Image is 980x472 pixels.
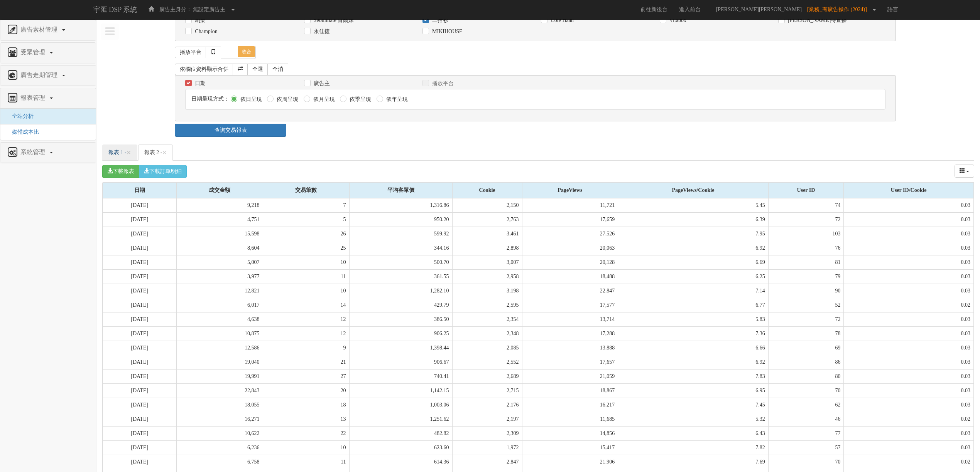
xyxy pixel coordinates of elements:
[263,284,349,298] td: 10
[349,355,452,369] td: 906.67
[103,455,177,469] td: [DATE]
[263,241,349,255] td: 25
[844,455,974,469] td: 0.02
[768,212,844,227] td: 72
[618,298,768,312] td: 6.77
[263,440,349,455] td: 10
[452,227,522,241] td: 3,461
[6,69,90,82] a: 廣告走期管理
[177,183,263,198] div: 成交金額
[193,28,217,35] label: Champion
[263,198,349,213] td: 7
[768,227,844,241] td: 103
[176,440,263,455] td: 6,236
[193,80,206,87] label: 日期
[768,398,844,412] td: 62
[103,312,177,326] td: [DATE]
[618,284,768,298] td: 7.14
[312,28,330,35] label: 永佳捷
[19,26,61,33] span: 廣告素材管理
[238,46,255,57] span: 收合
[452,269,522,284] td: 2,958
[103,227,177,241] td: [DATE]
[312,17,354,24] label: Seoulmate 首爾妹
[452,398,522,412] td: 2,176
[191,96,229,102] span: 日期呈現方式：
[263,183,349,198] div: 交易筆數
[844,312,974,326] td: 0.03
[267,64,288,75] a: 全消
[768,412,844,426] td: 46
[844,412,974,426] td: 0.02
[452,455,522,469] td: 2,847
[176,455,263,469] td: 6,758
[844,227,974,241] td: 0.03
[103,383,177,398] td: [DATE]
[618,198,768,213] td: 5.45
[103,440,177,455] td: [DATE]
[176,298,263,312] td: 6,017
[263,412,349,426] td: 13
[103,326,177,341] td: [DATE]
[176,369,263,383] td: 19,991
[103,183,176,198] div: 日期
[618,255,768,269] td: 6.69
[349,326,452,341] td: 906.25
[768,341,844,355] td: 69
[844,212,974,227] td: 0.03
[452,298,522,312] td: 2,595
[844,284,974,298] td: 0.03
[844,355,974,369] td: 0.03
[618,440,768,455] td: 7.82
[349,412,452,426] td: 1,251.62
[618,398,768,412] td: 7.45
[349,269,452,284] td: 361.55
[452,412,522,426] td: 2,197
[522,183,618,198] div: PageViews
[844,269,974,284] td: 0.03
[955,165,975,178] button: columns
[522,355,618,369] td: 17,657
[452,440,522,455] td: 1,972
[349,284,452,298] td: 1,282.10
[193,7,225,12] span: 無設定廣告主
[522,398,618,412] td: 16,217
[522,255,618,269] td: 20,128
[549,17,573,24] label: Cole Haan
[349,227,452,241] td: 599.92
[138,144,173,161] a: 報表 2 -
[176,255,263,269] td: 5,007
[348,96,371,103] label: 依季呈現
[176,426,263,440] td: 10,622
[103,241,177,255] td: [DATE]
[452,212,522,227] td: 2,763
[103,212,177,227] td: [DATE]
[768,198,844,213] td: 74
[6,24,90,36] a: 廣告素材管理
[452,198,522,213] td: 2,150
[176,398,263,412] td: 18,055
[712,7,806,12] span: [PERSON_NAME][PERSON_NAME]
[247,64,268,75] a: 全選
[176,383,263,398] td: 22,843
[275,96,298,103] label: 依周呈現
[768,383,844,398] td: 70
[522,440,618,455] td: 15,417
[522,298,618,312] td: 17,577
[6,129,39,135] span: 媒體成本比
[176,284,263,298] td: 12,821
[618,269,768,284] td: 6.25
[263,326,349,341] td: 12
[452,326,522,341] td: 2,348
[844,440,974,455] td: 0.03
[139,165,187,178] button: 下載訂單明細
[6,47,90,59] a: 受眾管理
[618,341,768,355] td: 6.66
[6,113,34,119] a: 全站分析
[618,227,768,241] td: 7.95
[103,412,177,426] td: [DATE]
[807,7,871,12] span: [業務_有廣告操作 (2024)]
[522,341,618,355] td: 13,888
[768,440,844,455] td: 57
[263,455,349,469] td: 11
